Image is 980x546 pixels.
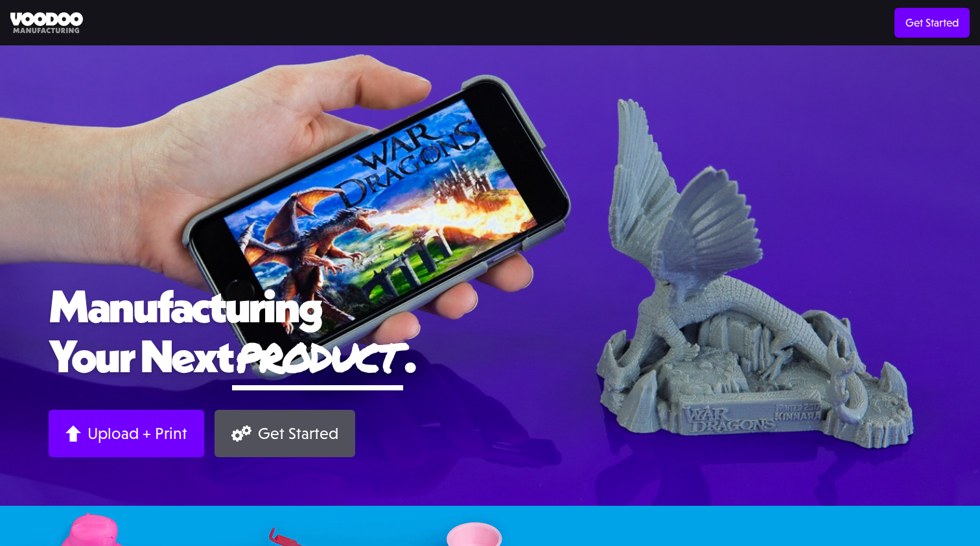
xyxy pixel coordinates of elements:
a: Upload + Print [49,410,204,457]
img: Voodoo Manufacturing logo [10,12,83,34]
div: Upload + Print [87,423,187,444]
h1: Manufacturing Your Next . [49,281,931,390]
a: Get Started [894,8,970,38]
img: Gears [231,425,251,442]
div: Get Started [258,423,338,444]
span: product [232,328,403,385]
img: Arrow up [65,425,81,442]
a: Get Started [215,410,355,457]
